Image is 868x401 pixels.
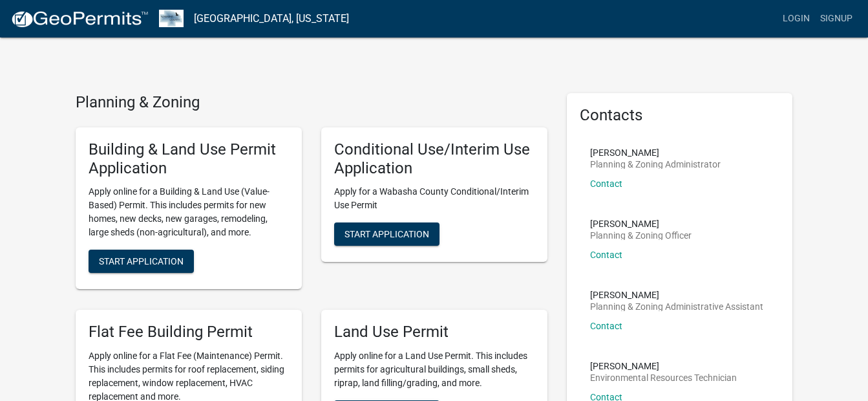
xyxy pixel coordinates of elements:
[590,321,622,331] a: Contact
[344,229,429,239] span: Start Application
[89,185,289,239] p: Apply online for a Building & Land Use (Value-Based) Permit. This includes permits for new homes,...
[334,323,535,341] h5: Land Use Permit
[89,140,289,178] h5: Building & Land Use Permit Application
[590,148,721,157] p: [PERSON_NAME]
[590,160,721,169] p: Planning & Zoning Administrator
[159,10,184,27] img: Wabasha County, Minnesota
[590,373,737,382] p: Environmental Resources Technician
[76,93,547,112] h4: Planning & Zoning
[590,290,763,299] p: [PERSON_NAME]
[580,106,780,125] h5: Contacts
[590,179,622,189] a: Contact
[89,323,289,341] h5: Flat Fee Building Permit
[778,6,815,31] a: Login
[590,219,692,228] p: [PERSON_NAME]
[590,302,763,311] p: Planning & Zoning Administrative Assistant
[194,8,349,30] a: [GEOGRAPHIC_DATA], [US_STATE]
[334,185,535,212] p: Apply for a Wabasha County Conditional/Interim Use Permit
[99,256,184,266] span: Start Application
[334,140,535,178] h5: Conditional Use/Interim Use Application
[815,6,858,31] a: Signup
[590,231,692,240] p: Planning & Zoning Officer
[89,250,194,273] button: Start Application
[590,250,622,260] a: Contact
[334,349,535,390] p: Apply online for a Land Use Permit. This includes permits for agricultural buildings, small sheds...
[334,222,439,246] button: Start Application
[590,362,737,371] p: [PERSON_NAME]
